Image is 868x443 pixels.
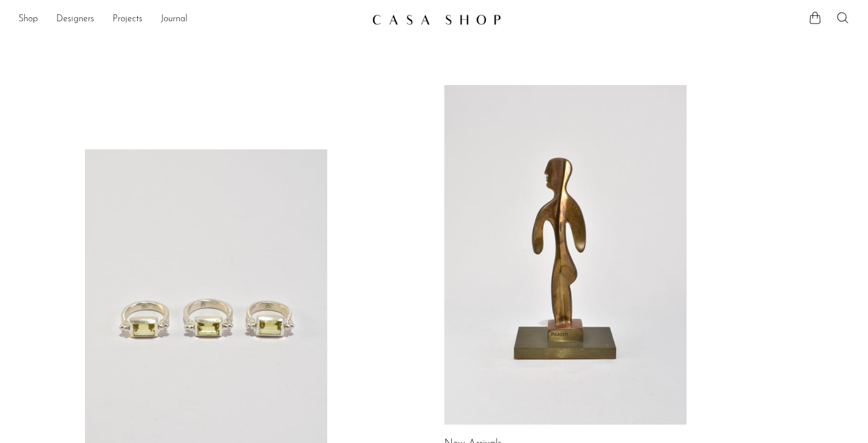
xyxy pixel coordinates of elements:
[18,10,363,29] ul: NEW HEADER MENU
[18,12,38,27] a: Shop
[161,12,188,27] a: Journal
[18,10,363,29] nav: Desktop navigation
[113,12,142,27] a: Projects
[56,12,94,27] a: Designers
